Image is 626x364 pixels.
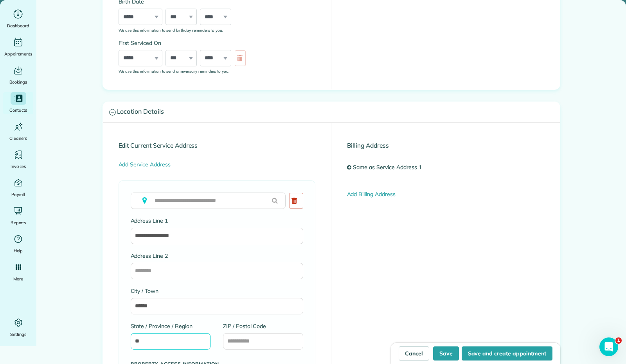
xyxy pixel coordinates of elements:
[9,106,27,114] span: Contacts
[3,148,33,170] a: Invoices
[11,191,25,198] span: Payroll
[10,330,27,338] span: Settings
[3,177,33,198] a: Payroll
[3,120,33,142] a: Cleaners
[3,233,33,255] a: Help
[462,346,552,360] button: Save and create appointment
[3,316,33,338] a: Settings
[14,247,23,255] span: Help
[11,219,26,227] span: Reports
[223,322,303,330] label: ZIP / Postal Code
[3,205,33,227] a: Reports
[13,275,23,283] span: More
[119,28,223,32] sub: We use this information to send birthday reminders to you.
[131,287,303,295] label: City / Town
[3,64,33,86] a: Bookings
[119,39,250,47] label: First Serviced On
[347,191,396,198] a: Add Billing Address
[103,102,560,122] a: Location Details
[599,337,618,356] iframe: Intercom live chat
[131,252,303,260] label: Address Line 2
[9,78,27,86] span: Bookings
[11,162,26,170] span: Invoices
[399,346,429,360] a: Cancel
[131,217,303,225] label: Address Line 1
[9,134,27,142] span: Cleaners
[347,142,544,149] h4: Billing Address
[131,322,211,330] label: State / Province / Region
[3,8,33,30] a: Dashboard
[433,346,459,360] button: Save
[119,161,171,168] a: Add Service Address
[615,337,622,344] span: 1
[3,92,33,114] a: Contacts
[119,142,315,149] h4: Edit Current Service Address
[119,69,230,73] sub: We use this information to send anniversary reminders to you.
[7,22,29,30] span: Dashboard
[3,36,33,58] a: Appointments
[351,161,427,175] a: Same as Service Address 1
[4,50,32,58] span: Appointments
